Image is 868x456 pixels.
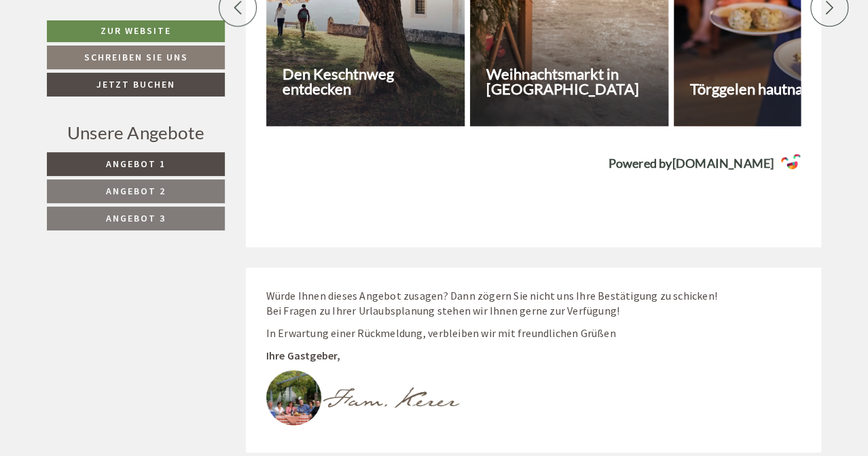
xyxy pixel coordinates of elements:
[266,349,341,362] strong: Ihre Gastgeber,
[11,37,222,79] div: Guten Tag, wie können wir Ihnen helfen?
[266,370,321,425] img: image
[47,46,225,69] a: Schreiben Sie uns
[266,326,801,341] p: In Erwartung einer Rückmeldung, verbleiben wir mit freundlichen Grüßen
[323,387,469,408] img: image
[486,67,664,97] h3: Weihnachtsmarkt in [GEOGRAPHIC_DATA]
[21,40,215,51] div: [GEOGRAPHIC_DATA]
[106,185,166,197] span: Angebot 2
[21,67,215,76] small: 22:03
[47,120,225,145] div: Unsere Angebote
[266,154,801,173] a: Powered by[DOMAIN_NAME]
[106,158,166,170] span: Angebot 1
[235,11,301,34] div: Dienstag
[283,67,460,97] h3: Den Keschtnweg entdecken
[47,73,225,97] a: Jetzt buchen
[690,82,868,97] h3: Törggelen hautnah
[266,288,801,319] p: Würde Ihnen dieses Angebot zusagen? Dann zögern Sie nicht uns Ihre Bestätigung zu schicken! Bei F...
[106,212,166,224] span: Angebot 3
[47,20,225,42] a: Zur Website
[454,358,535,382] button: Senden
[672,156,774,171] strong: [DOMAIN_NAME]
